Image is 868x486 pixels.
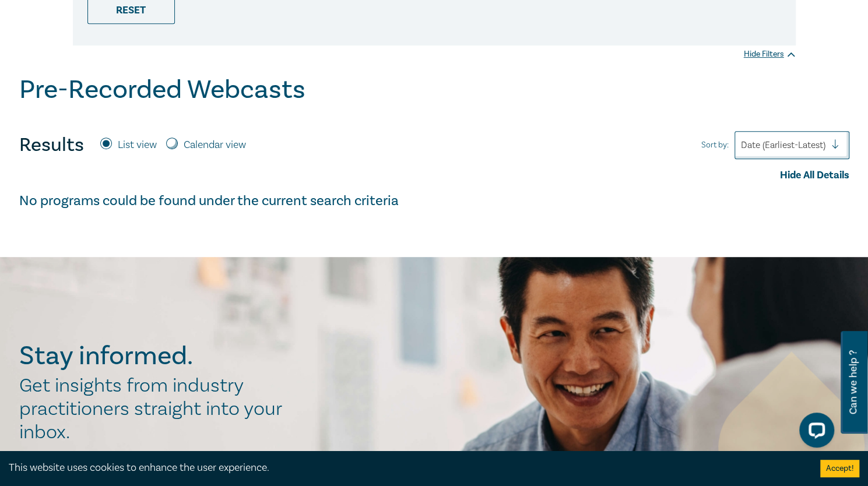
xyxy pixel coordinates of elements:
[19,341,294,371] h2: Stay informed.
[19,168,849,183] div: Hide All Details
[848,338,859,427] span: Can we help ?
[820,460,859,477] button: Accept cookies
[790,408,839,457] iframe: LiveChat chat widget
[9,460,803,476] div: This website uses cookies to enhance the user experience.
[184,138,246,153] label: Calendar view
[19,192,849,210] h4: No programs could be found under the current search criteria
[19,374,294,444] h2: Get insights from industry practitioners straight into your inbox.
[744,48,796,60] div: Hide Filters
[19,133,84,157] h4: Results
[118,138,157,153] label: List view
[741,139,743,152] input: Sort by
[19,75,305,105] h1: Pre-Recorded Webcasts
[701,139,729,152] span: Sort by:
